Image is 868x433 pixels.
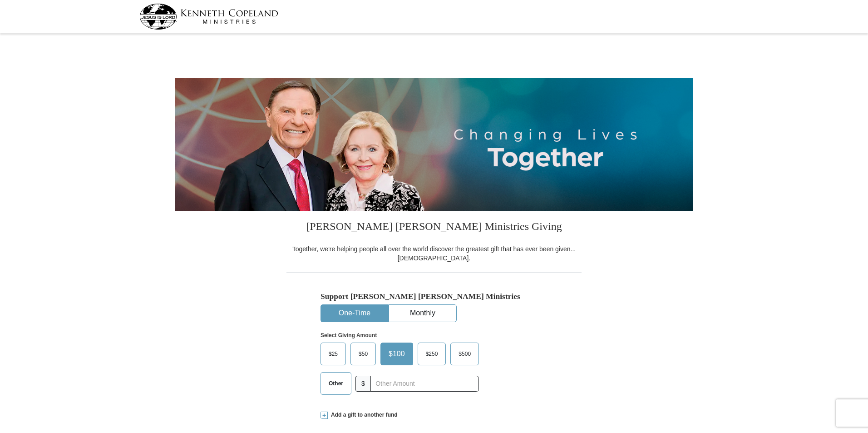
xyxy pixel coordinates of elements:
[286,244,582,263] div: Together, we're helping people all over the world discover the greatest gift that has ever been g...
[286,211,582,244] h3: [PERSON_NAME] [PERSON_NAME] Ministries Giving
[324,347,342,361] span: $25
[321,332,377,338] strong: Select Giving Amount
[355,376,371,392] span: $
[454,347,475,361] span: $500
[139,4,278,30] img: kcm-header-logo.svg
[321,305,388,322] button: One-Time
[384,347,409,361] span: $100
[328,411,398,419] span: Add a gift to another fund
[321,292,547,301] h5: Support [PERSON_NAME] [PERSON_NAME] Ministries
[324,377,348,390] span: Other
[370,376,479,392] input: Other Amount
[421,347,443,361] span: $250
[354,347,372,361] span: $50
[389,305,456,322] button: Monthly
